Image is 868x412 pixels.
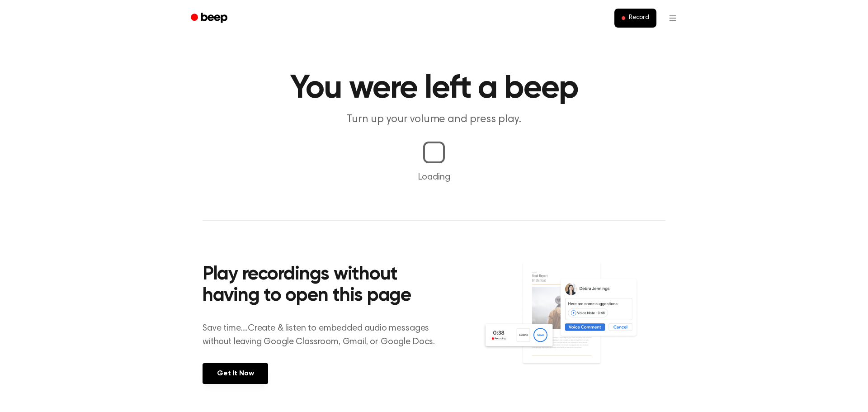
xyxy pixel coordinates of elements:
[203,322,446,349] p: Save time....Create & listen to embedded audio messages without leaving Google Classroom, Gmail, ...
[629,14,649,22] span: Record
[203,363,268,384] a: Get It Now
[662,7,684,29] button: Open menu
[482,261,665,383] img: Voice Comments on Docs and Recording Widget
[203,72,665,105] h1: You were left a beep
[184,9,236,27] a: Beep
[203,264,446,307] h2: Play recordings without having to open this page
[614,9,656,28] button: Record
[11,170,857,184] p: Loading
[260,112,608,127] p: Turn up your volume and press play.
